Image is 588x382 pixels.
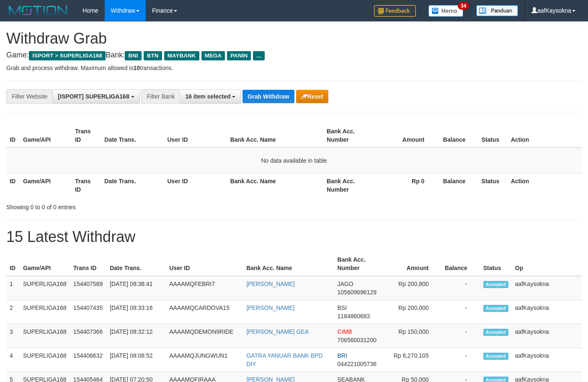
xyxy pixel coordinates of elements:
[201,51,225,60] span: MEGA
[70,300,106,324] td: 154407435
[323,173,375,197] th: Bank Acc. Number
[441,324,480,348] td: -
[253,51,264,60] span: ...
[227,124,323,148] th: Bank Acc. Name
[428,5,464,17] img: Button%20Memo.svg
[6,252,20,276] th: ID
[246,304,294,311] a: [PERSON_NAME]
[185,93,230,100] span: 16 item selected
[383,348,441,372] td: Rp 6,270,105
[437,124,478,148] th: Balance
[6,64,582,72] p: Grab and process withdraw. Maximum allowed is transactions.
[164,51,199,60] span: MAYBANK
[70,348,106,372] td: 154406632
[6,30,582,47] h1: Withdraw Grab
[296,90,328,103] button: Reset
[227,51,251,60] span: PANIN
[164,124,227,148] th: User ID
[6,229,582,245] h1: 15 Latest Withdraw
[72,173,101,197] th: Trans ID
[338,361,377,367] span: Copy 044221005736 to clipboard
[166,252,243,276] th: User ID
[480,252,512,276] th: Status
[70,324,106,348] td: 154407366
[58,93,129,100] span: [ISPORT] SUPERLIGA168
[101,173,164,197] th: Date Trans.
[144,51,162,60] span: BTN
[478,173,508,197] th: Status
[20,124,72,148] th: Game/API
[483,329,508,336] span: Accepted
[512,276,582,300] td: aafKaysokna
[6,348,20,372] td: 4
[106,324,166,348] td: [DATE] 08:32:12
[101,124,164,148] th: Date Trans.
[483,281,508,288] span: Accepted
[106,252,166,276] th: Date Trans.
[243,252,334,276] th: Bank Acc. Name
[476,5,518,16] img: panduan.png
[106,300,166,324] td: [DATE] 08:33:16
[6,148,582,174] td: No data available in table
[508,173,582,197] th: Action
[20,300,70,324] td: SUPERLIGA168
[6,89,52,104] div: Filter Website
[20,252,70,276] th: Game/API
[512,300,582,324] td: aafKaysokna
[338,289,377,296] span: Copy 105609696129 to clipboard
[374,5,416,17] img: Feedback.jpg
[383,276,441,300] td: Rp 200,800
[20,324,70,348] td: SUPERLIGA168
[383,252,441,276] th: Amount
[375,124,437,148] th: Amount
[180,89,241,104] button: 16 item selected
[6,4,70,17] img: MOTION_logo.png
[6,200,239,211] div: Showing 0 to 0 of 0 entries
[6,173,20,197] th: ID
[338,337,377,343] span: Copy 706560031200 to clipboard
[6,324,20,348] td: 3
[227,173,323,197] th: Bank Acc. Name
[20,173,72,197] th: Game/API
[166,348,243,372] td: AAAAMQJUNGWUN1
[441,252,480,276] th: Balance
[52,89,139,104] button: [ISPORT] SUPERLIGA168
[29,51,106,60] span: ISPORT > SUPERLIGA168
[512,324,582,348] td: aafKaysokna
[441,276,480,300] td: -
[106,348,166,372] td: [DATE] 08:08:52
[375,173,437,197] th: Rp 0
[106,276,166,300] td: [DATE] 08:38:41
[164,173,227,197] th: User ID
[441,300,480,324] td: -
[6,51,582,60] h4: Game: Bank:
[458,2,469,10] span: 34
[246,328,309,335] a: [PERSON_NAME] GEA
[508,124,582,148] th: Action
[483,305,508,312] span: Accepted
[133,65,140,71] strong: 10
[383,324,441,348] td: Rp 150,000
[383,300,441,324] td: Rp 200,000
[338,304,347,311] span: BSI
[20,348,70,372] td: SUPERLIGA168
[483,353,508,360] span: Accepted
[6,124,20,148] th: ID
[246,281,294,287] a: [PERSON_NAME]
[6,300,20,324] td: 2
[338,352,347,359] span: BRI
[141,89,180,104] div: Filter Bank
[20,276,70,300] td: SUPERLIGA168
[338,328,352,335] span: CIMB
[70,252,106,276] th: Trans ID
[323,124,375,148] th: Bank Acc. Number
[6,276,20,300] td: 1
[166,276,243,300] td: AAAAMQFEBRI7
[246,352,322,367] a: GATRA YANUAR BANK BPD DIY
[166,300,243,324] td: AAAAMQCARDOVA15
[125,51,141,60] span: BNI
[70,276,106,300] td: 154407589
[338,281,353,287] span: JAGO
[72,124,101,148] th: Trans ID
[478,124,508,148] th: Status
